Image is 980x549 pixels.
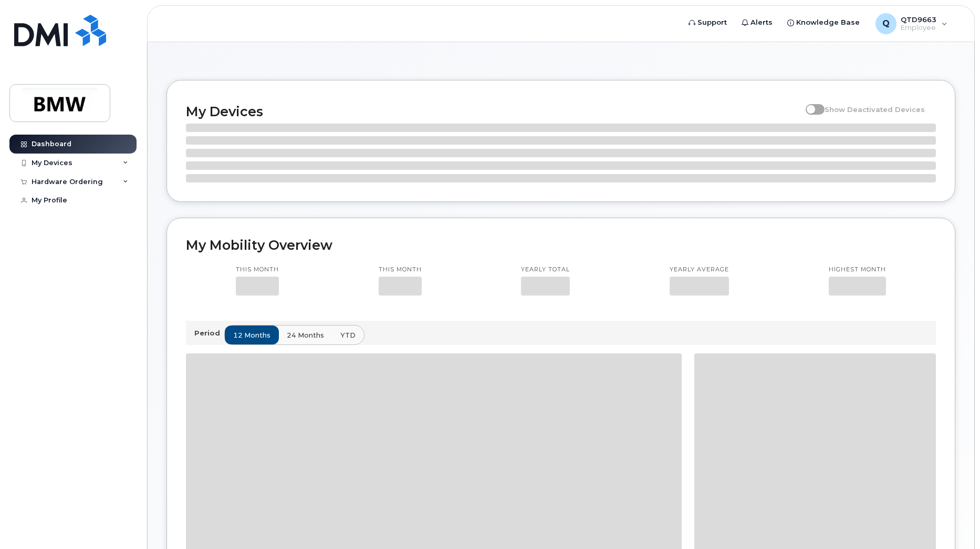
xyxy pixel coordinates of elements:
[236,266,279,274] p: This month
[806,99,814,108] input: Show Deactivated Devices
[287,330,324,340] span: 24 months
[194,328,224,338] p: Period
[521,266,570,274] p: Yearly total
[186,104,800,119] h2: My Devices
[829,266,886,274] p: Highest month
[340,330,356,340] span: YTD
[670,266,729,274] p: Yearly average
[825,105,925,114] span: Show Deactivated Devices
[379,266,422,274] p: This month
[186,237,936,253] h2: My Mobility Overview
